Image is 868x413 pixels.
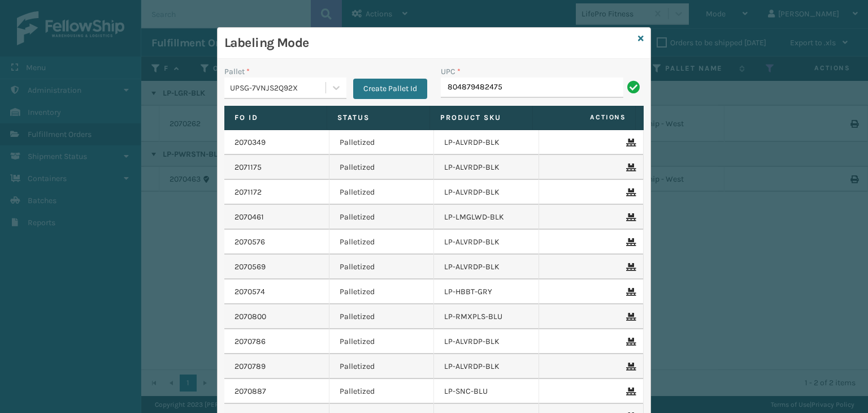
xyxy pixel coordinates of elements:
[434,379,539,404] td: LP-SNC-BLU
[626,363,633,371] i: Remove From Pallet
[536,108,633,127] span: Actions
[434,130,539,155] td: LP-ALVRDP-BLK
[235,162,262,173] a: 2071175
[626,188,633,196] i: Remove From Pallet
[440,113,522,123] label: Product SKU
[329,379,435,404] td: Palletized
[434,155,539,180] td: LP-ALVRDP-BLK
[235,361,266,372] a: 2070789
[626,164,633,171] i: Remove From Pallet
[337,113,419,123] label: Status
[434,304,539,329] td: LP-RMXPLS-BLU
[329,230,435,255] td: Palletized
[224,35,633,51] h3: Labeling Mode
[434,354,539,379] td: LP-ALVRDP-BLK
[626,388,633,395] i: Remove From Pallet
[434,230,539,255] td: LP-ALVRDP-BLK
[626,263,633,271] i: Remove From Pallet
[626,288,633,296] i: Remove From Pallet
[329,279,435,304] td: Palletized
[626,213,633,221] i: Remove From Pallet
[441,66,461,78] label: UPC
[329,205,435,230] td: Palletized
[329,180,435,205] td: Palletized
[235,137,266,148] a: 2070349
[329,304,435,329] td: Palletized
[626,313,633,321] i: Remove From Pallet
[235,261,266,273] a: 2070569
[329,255,435,279] td: Palletized
[434,255,539,279] td: LP-ALVRDP-BLK
[235,113,316,123] label: Fo Id
[235,236,265,248] a: 2070576
[329,130,435,155] td: Palletized
[235,187,262,198] a: 2071172
[626,338,633,346] i: Remove From Pallet
[626,238,633,246] i: Remove From Pallet
[329,329,435,354] td: Palletized
[224,66,250,78] label: Pallet
[626,139,633,147] i: Remove From Pallet
[434,279,539,304] td: LP-HBBT-GRY
[434,205,539,230] td: LP-LMGLWD-BLK
[235,311,266,322] a: 2070800
[235,286,265,298] a: 2070574
[235,212,264,223] a: 2070461
[329,354,435,379] td: Palletized
[434,180,539,205] td: LP-ALVRDP-BLK
[329,155,435,180] td: Palletized
[230,82,327,94] div: UPSG-7VNJS2Q92X
[235,386,266,397] a: 2070887
[235,336,266,347] a: 2070786
[353,79,427,99] button: Create Pallet Id
[434,329,539,354] td: LP-ALVRDP-BLK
